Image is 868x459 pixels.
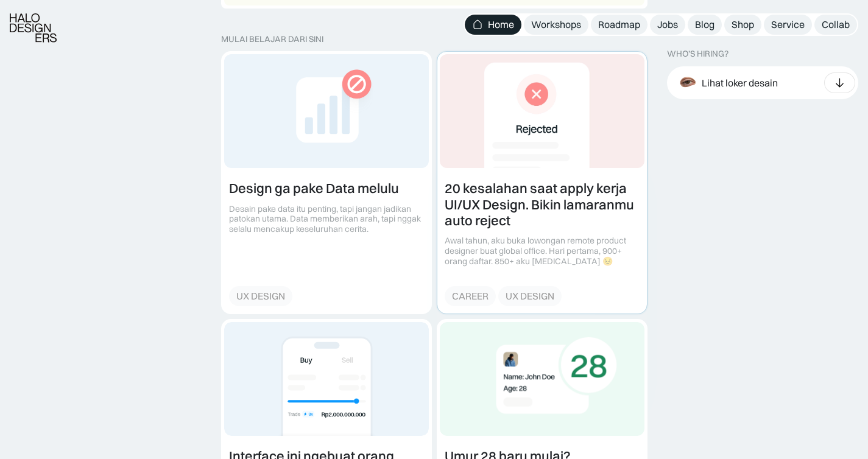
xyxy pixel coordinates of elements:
[531,18,581,31] div: Workshops
[657,18,678,31] div: Jobs
[732,18,754,31] div: Shop
[650,15,685,35] a: Jobs
[591,15,647,35] a: Roadmap
[221,34,647,44] div: MULAI BELAJAR DARI SINI
[524,15,588,35] a: Workshops
[695,18,715,31] div: Blog
[822,18,850,31] div: Collab
[667,49,729,59] div: WHO’S HIRING?
[724,15,761,35] a: Shop
[702,76,778,89] div: Lihat loker desain
[814,15,857,35] a: Collab
[488,18,514,31] div: Home
[465,15,521,35] a: Home
[688,15,722,35] a: Blog
[764,15,812,35] a: Service
[771,18,805,31] div: Service
[598,18,640,31] div: Roadmap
